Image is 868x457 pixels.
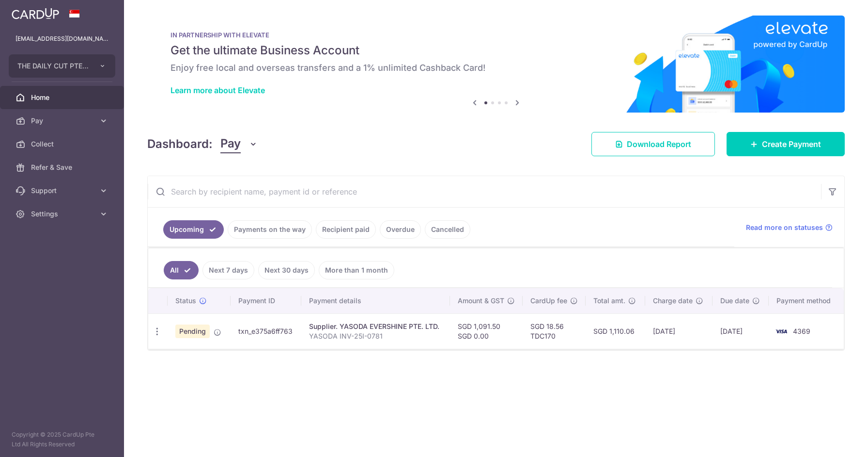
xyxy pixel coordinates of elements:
[425,220,470,239] a: Cancelled
[316,220,376,239] a: Recipient paid
[762,138,821,150] span: Create Payment
[380,220,421,239] a: Overdue
[31,93,95,102] span: Home
[746,223,823,232] span: Read more on statuses
[769,288,844,313] th: Payment method
[231,288,302,313] th: Payment ID
[9,54,115,78] button: THE DAILY CUT PTE. LTD.
[148,176,821,207] input: Search by recipient name, payment id or reference
[523,313,586,349] td: SGD 18.56 TDC170
[147,135,213,153] h4: Dashboard:
[228,220,312,239] a: Payments on the way
[309,322,442,331] div: Supplier. YASODA EVERSHINE PTE. LTD.
[713,313,769,349] td: [DATE]
[220,135,241,153] span: Pay
[258,261,315,279] a: Next 30 days
[591,132,715,156] a: Download Report
[170,62,821,74] h6: Enjoy free local and overseas transfers and a 1% unlimited Cashback Card!
[319,261,394,279] a: More than 1 month
[12,8,59,19] img: CardUp
[31,209,95,219] span: Settings
[170,31,821,39] p: IN PARTNERSHIP WITH ELEVATE
[772,326,791,337] img: Bank Card
[175,296,196,306] span: Status
[309,331,442,341] p: YASODA INV-25I-0781
[653,296,693,306] span: Charge date
[593,296,625,306] span: Total amt.
[793,327,810,335] span: 4369
[586,313,645,349] td: SGD 1,110.06
[231,313,302,349] td: txn_e375a6ff763
[31,163,95,172] span: Refer & Save
[220,135,258,153] button: Pay
[530,296,567,306] span: CardUp fee
[163,220,224,239] a: Upcoming
[746,223,833,232] a: Read more on statuses
[164,261,199,279] a: All
[450,313,523,349] td: SGD 1,091.50 SGD 0.00
[170,85,265,95] a: Learn more about Elevate
[720,296,749,306] span: Due date
[301,288,450,313] th: Payment details
[17,61,89,71] span: THE DAILY CUT PTE. LTD.
[15,34,108,44] p: [EMAIL_ADDRESS][DOMAIN_NAME]
[202,261,254,279] a: Next 7 days
[175,325,210,338] span: Pending
[645,313,713,349] td: [DATE]
[31,186,95,196] span: Support
[458,296,504,306] span: Amount & GST
[627,138,691,150] span: Download Report
[147,16,845,113] img: Renovation banner
[170,43,821,58] h5: Get the ultimate Business Account
[31,116,95,126] span: Pay
[727,132,845,156] a: Create Payment
[31,139,95,149] span: Collect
